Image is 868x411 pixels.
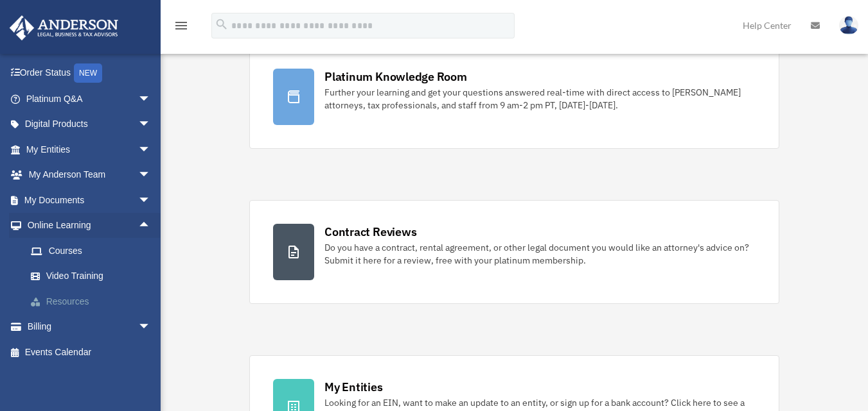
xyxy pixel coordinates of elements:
[18,264,170,289] a: Video Training
[9,339,170,365] a: Events Calendar
[839,16,858,35] img: User Pic
[138,112,164,138] span: arrow_drop_down
[9,112,170,137] a: Digital Productsarrow_drop_down
[249,45,779,149] a: Platinum Knowledge Room Further your learning and get your questions answered real-time with dire...
[324,241,756,267] div: Do you have a contract, rental agreement, or other legal document you would like an attorney's ad...
[138,314,164,340] span: arrow_drop_down
[173,22,189,33] a: menu
[173,18,189,33] i: menu
[138,137,164,163] span: arrow_drop_down
[324,86,756,112] div: Further your learning and get your questions answered real-time with direct access to [PERSON_NAM...
[9,162,170,188] a: My Anderson Teamarrow_drop_down
[9,86,170,112] a: Platinum Q&Aarrow_drop_down
[249,200,779,304] a: Contract Reviews Do you have a contract, rental agreement, or other legal document you would like...
[324,379,382,395] div: My Entities
[215,17,229,31] i: search
[9,60,170,87] a: Order StatusNEW
[9,314,170,340] a: Billingarrow_drop_down
[324,69,467,85] div: Platinum Knowledge Room
[138,86,164,112] span: arrow_drop_down
[18,238,170,264] a: Courses
[9,187,170,213] a: My Documentsarrow_drop_down
[138,187,164,214] span: arrow_drop_down
[6,15,122,40] img: Anderson Advisors Platinum Portal
[138,213,164,239] span: arrow_drop_up
[324,224,416,240] div: Contract Reviews
[9,137,170,162] a: My Entitiesarrow_drop_down
[138,162,164,189] span: arrow_drop_down
[74,63,102,83] div: NEW
[9,213,170,239] a: Online Learningarrow_drop_up
[18,289,170,314] a: Resources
